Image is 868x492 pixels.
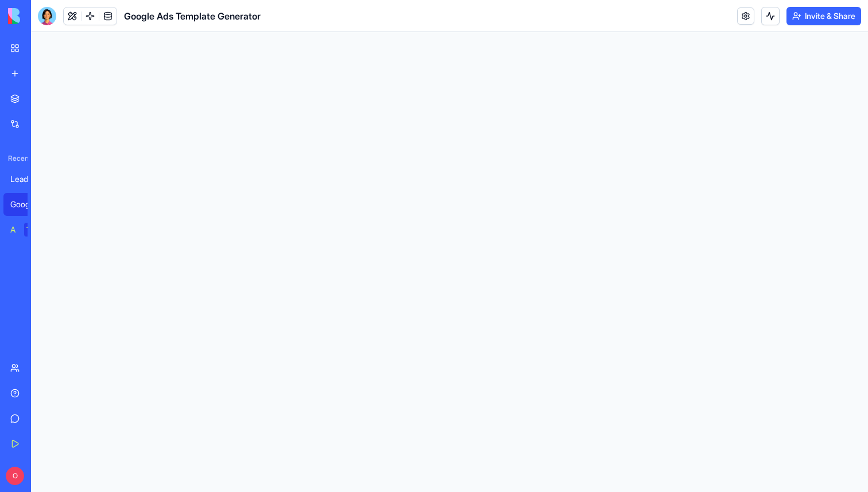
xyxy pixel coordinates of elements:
a: Google Ads Template Generator [3,193,49,216]
span: Recent [3,154,28,163]
a: AI Logo GeneratorTRY [3,218,49,241]
button: Invite & Share [786,7,861,25]
span: O [6,467,24,485]
a: Lead Enrichment Hub [3,168,49,191]
div: Lead Enrichment Hub [10,173,42,185]
div: TRY [24,223,42,237]
div: Google Ads Template Generator [10,199,42,210]
div: AI Logo Generator [10,224,16,235]
img: logo [8,8,79,24]
span: Google Ads Template Generator [124,9,261,23]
